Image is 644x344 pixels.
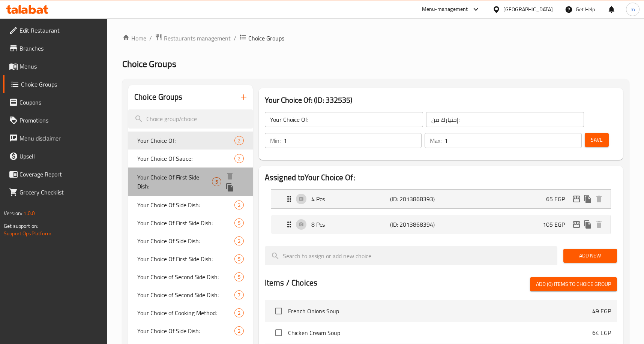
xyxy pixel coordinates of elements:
span: 2 [235,137,243,144]
span: Choice Groups [21,80,102,89]
div: Expand [271,190,611,208]
span: 2 [235,328,243,335]
p: 4 Pcs [311,194,390,203]
div: Your Choice Of First Side Dish:5 [128,250,253,268]
span: Your Choice Of First Side Dish: [137,173,212,191]
div: Your Choice Of First Side Dish:5 [128,214,253,232]
a: Grocery Checklist [3,183,108,201]
span: Coupons [20,98,102,107]
a: Coverage Report [3,165,108,183]
button: delete [593,193,605,205]
span: Select choice [271,325,287,341]
div: Choices [234,290,244,299]
span: Promotions [20,116,102,125]
div: Choices [234,236,244,245]
span: 2 [235,155,243,162]
span: Restaurants management [164,34,231,43]
div: Your Choice Of:2 [128,132,253,150]
span: French Onions Soup [288,307,592,316]
p: Max: [430,136,441,145]
span: Add (0) items to choice group [536,280,611,289]
p: 49 EGP [592,307,611,316]
a: Choice Groups [3,75,108,93]
div: Menu-management [422,5,468,14]
a: Menu disclaimer [3,129,108,147]
div: Choices [234,254,244,263]
div: Your Choice of Second Side Dish:5 [128,268,253,286]
span: Your Choice Of Side Dish: [137,326,234,335]
span: Select choice [271,303,287,319]
span: Your Choice Of Side Dish: [137,236,234,245]
span: Your Choice Of: [137,136,234,145]
div: Your Choice of Second Side Dish:7 [128,286,253,304]
nav: breadcrumb [122,33,629,43]
span: m [630,5,635,13]
span: Save [591,135,603,145]
p: (ID: 2013868394) [390,220,443,229]
button: Add (0) items to choice group [530,277,617,291]
div: [GEOGRAPHIC_DATA] [503,5,553,13]
span: Your Choice Of Sauce: [137,154,234,163]
div: Your Choice Of First Side Dish:5deleteduplicate [128,168,253,196]
input: search [128,109,253,129]
div: Choices [234,308,244,317]
span: Menus [20,62,102,71]
button: delete [224,171,236,182]
span: 5 [212,178,221,185]
span: Your Choice Of First Side Dish: [137,254,234,263]
span: Add New [569,251,611,260]
span: 2 [235,310,243,317]
span: Your Choice Of First Side Dish: [137,218,234,227]
a: Promotions [3,111,108,129]
button: duplicate [582,219,593,230]
span: 5 [235,256,243,263]
span: 2 [235,238,243,245]
div: Your Choice of Cooking Method:2 [128,304,253,322]
a: Edit Restaurant [3,21,108,39]
span: 2 [235,202,243,209]
div: Your Choice Of Side Dish:2 [128,322,253,340]
span: Your Choice Of Side Dish: [137,200,234,209]
li: Expand [265,212,617,237]
button: edit [571,193,582,205]
div: Choices [234,200,244,209]
h3: Your Choice Of: (ID: 332535) [265,94,617,106]
h2: Items / Choices [265,277,317,289]
span: Your Choice of Second Side Dish: [137,290,234,299]
a: Support.OpsPlatform [4,229,51,238]
a: Coupons [3,93,108,111]
div: Choices [234,154,244,163]
span: Your Choice of Second Side Dish: [137,272,234,281]
div: Choices [234,218,244,227]
span: Your Choice of Cooking Method: [137,308,234,317]
span: Edit Restaurant [20,26,102,35]
span: Coverage Report [20,170,102,179]
a: Menus [3,57,108,75]
div: Choices [212,177,221,186]
button: Add New [563,249,617,263]
button: duplicate [224,182,236,193]
span: Chicken Cream Soup [288,328,592,337]
span: Version: [4,208,22,218]
span: Get support on: [4,221,38,231]
p: 65 EGP [546,194,571,203]
a: Branches [3,39,108,57]
div: Choices [234,326,244,335]
div: Expand [271,215,611,234]
span: Branches [20,44,102,53]
button: Save [585,133,609,147]
p: 64 EGP [592,328,611,337]
div: Your Choice Of Side Dish:2 [128,196,253,214]
input: search [265,246,557,265]
div: Choices [234,136,244,145]
button: delete [593,219,605,230]
p: Min: [270,136,281,145]
div: Your Choice Of Sauce:2 [128,150,253,168]
span: Choice Groups [122,55,176,72]
a: Restaurants management [155,33,231,43]
span: 5 [235,220,243,227]
div: Choices [234,272,244,281]
span: Upsell [20,152,102,161]
a: Home [122,34,146,43]
span: 1.0.0 [23,208,35,218]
